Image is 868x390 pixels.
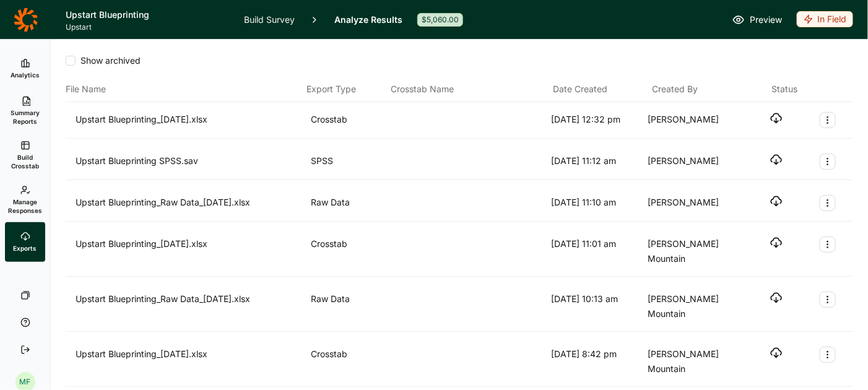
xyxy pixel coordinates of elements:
[551,195,643,211] div: [DATE] 11:10 am
[770,112,783,124] button: Download file
[311,195,388,211] div: Raw Data
[648,154,740,170] div: [PERSON_NAME]
[311,347,388,376] div: Crosstab
[10,108,40,126] span: Summary Reports
[820,236,836,253] button: Export Actions
[770,292,783,304] button: Download file
[14,244,37,253] span: Exports
[551,154,643,170] div: [DATE] 11:12 am
[648,236,740,266] div: [PERSON_NAME] Mountain
[76,347,306,376] div: Upstart Blueprinting_[DATE].xlsx
[307,82,386,97] div: Export Type
[66,22,229,32] span: Upstart
[551,236,643,266] div: [DATE] 11:01 am
[820,292,836,308] button: Export Actions
[5,222,45,262] a: Exports
[551,112,643,128] div: [DATE] 12:32 pm
[732,12,782,27] a: Preview
[8,197,42,215] span: Manage Responses
[76,54,141,67] span: Show archived
[820,154,836,170] button: Export Actions
[76,292,306,321] div: Upstart Blueprinting_Raw Data_[DATE].xlsx
[551,347,643,376] div: [DATE] 8:42 pm
[771,82,797,97] div: Status
[648,112,740,128] div: [PERSON_NAME]
[770,347,783,359] button: Download file
[750,12,782,27] span: Preview
[820,112,836,128] button: Export Actions
[770,154,783,166] button: Download file
[820,195,836,211] button: Export Actions
[391,82,548,97] div: Crosstab Name
[66,7,229,22] h1: Upstart Blueprinting
[76,112,306,128] div: Upstart Blueprinting_[DATE].xlsx
[770,195,783,207] button: Download file
[820,347,836,363] button: Export Actions
[797,11,853,28] button: In Field
[76,236,306,266] div: Upstart Blueprinting_[DATE].xlsx
[311,292,388,321] div: Raw Data
[648,292,740,321] div: [PERSON_NAME] Mountain
[11,71,40,79] span: Analytics
[417,13,463,27] div: $5,060.00
[76,195,306,211] div: Upstart Blueprinting_Raw Data_[DATE].xlsx
[10,153,40,170] span: Build Crosstab
[551,292,643,321] div: [DATE] 10:13 am
[797,11,853,27] div: In Field
[311,154,388,170] div: SPSS
[76,154,306,170] div: Upstart Blueprinting SPSS.sav
[553,82,648,97] div: Date Created
[5,133,45,178] a: Build Crosstab
[5,178,45,222] a: Manage Responses
[653,82,747,97] div: Created By
[66,82,302,97] div: File Name
[5,49,45,89] a: Analytics
[648,195,740,211] div: [PERSON_NAME]
[5,89,45,133] a: Summary Reports
[311,112,388,128] div: Crosstab
[770,236,783,249] button: Download file
[311,236,388,266] div: Crosstab
[648,347,740,376] div: [PERSON_NAME] Mountain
